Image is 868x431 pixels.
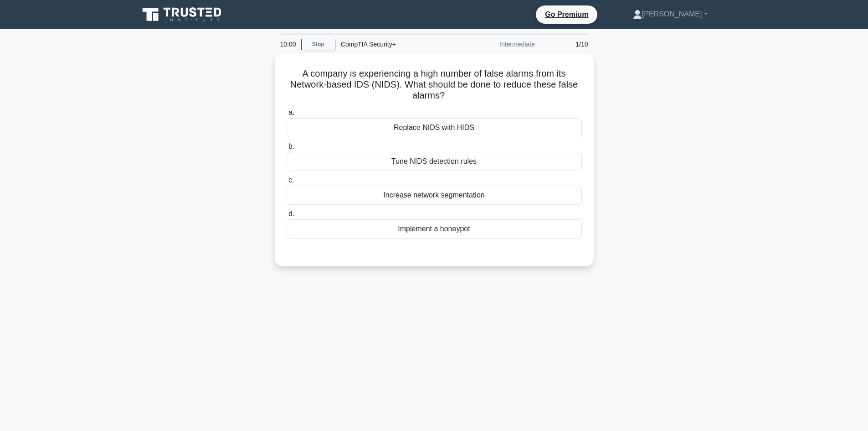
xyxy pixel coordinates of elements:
a: [PERSON_NAME] [611,5,729,23]
div: Increase network segmentation [287,186,582,205]
span: d. [288,210,294,218]
span: a. [288,109,294,116]
div: Intermediate [461,35,540,53]
span: b. [288,142,294,150]
div: 1/10 [540,35,594,53]
div: CompTIA Security+ [335,35,461,53]
div: 10:00 [275,35,301,53]
div: Implement a honeypot [287,219,582,239]
h5: A company is experiencing a high number of false alarms from its Network-based IDS (NIDS). What s... [286,68,583,102]
a: Go Premium [539,9,594,20]
span: c. [288,176,294,184]
div: Tune NIDS detection rules [287,152,582,171]
a: Stop [301,39,335,50]
div: Replace NIDS with HIDS [287,118,582,137]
